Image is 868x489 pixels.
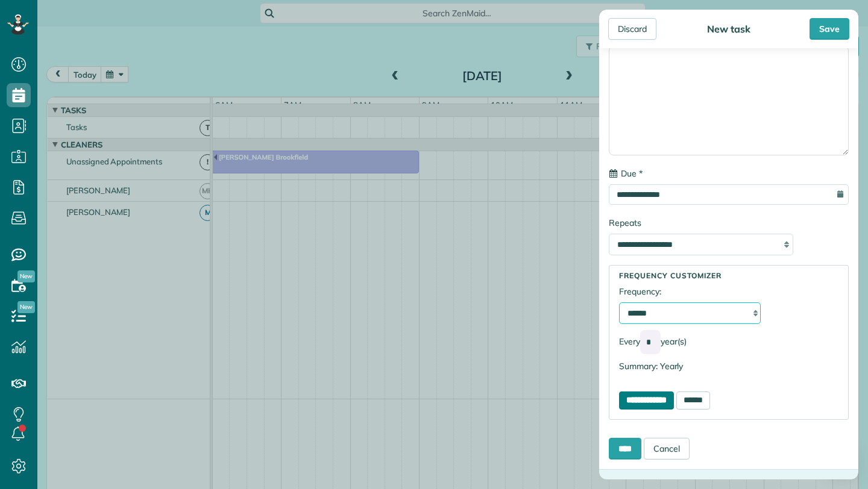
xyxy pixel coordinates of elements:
[644,438,690,459] a: Cancel
[609,217,849,229] label: Repeats
[619,330,804,354] p: Every year(s)
[17,301,35,313] span: New
[619,361,683,372] span: Summary: Yearly
[608,18,656,40] div: Discard
[619,272,804,279] h5: Frequency Customizer
[810,18,849,40] div: Save
[17,270,35,282] span: New
[619,285,804,297] label: Frequency:
[609,167,643,179] label: Due
[703,23,754,35] div: New task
